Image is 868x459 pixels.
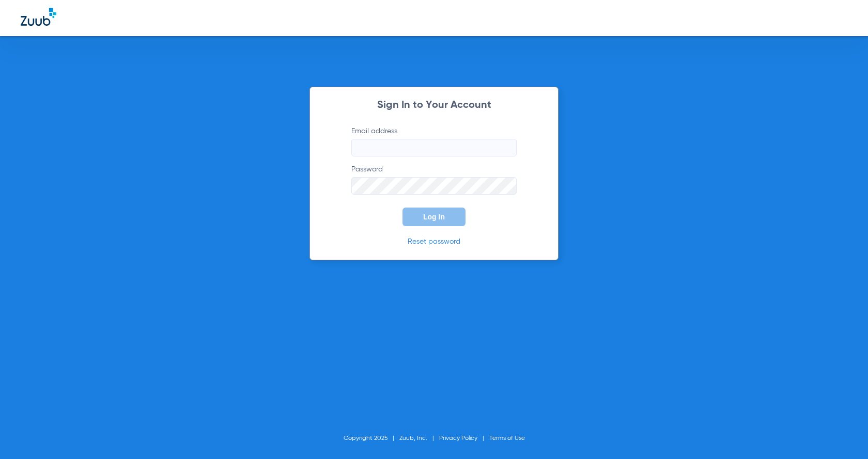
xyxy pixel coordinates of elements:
[344,433,399,444] li: Copyright 2025
[351,164,517,195] label: Password
[439,435,477,441] a: Privacy Policy
[402,208,466,226] button: Log In
[351,126,517,156] label: Email address
[408,238,460,245] a: Reset password
[423,213,445,221] span: Log In
[489,435,525,441] a: Terms of Use
[351,177,517,195] input: Password
[399,433,439,444] li: Zuub, Inc.
[21,8,56,26] img: Zuub Logo
[336,100,532,110] h2: Sign In to Your Account
[351,139,517,156] input: Email address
